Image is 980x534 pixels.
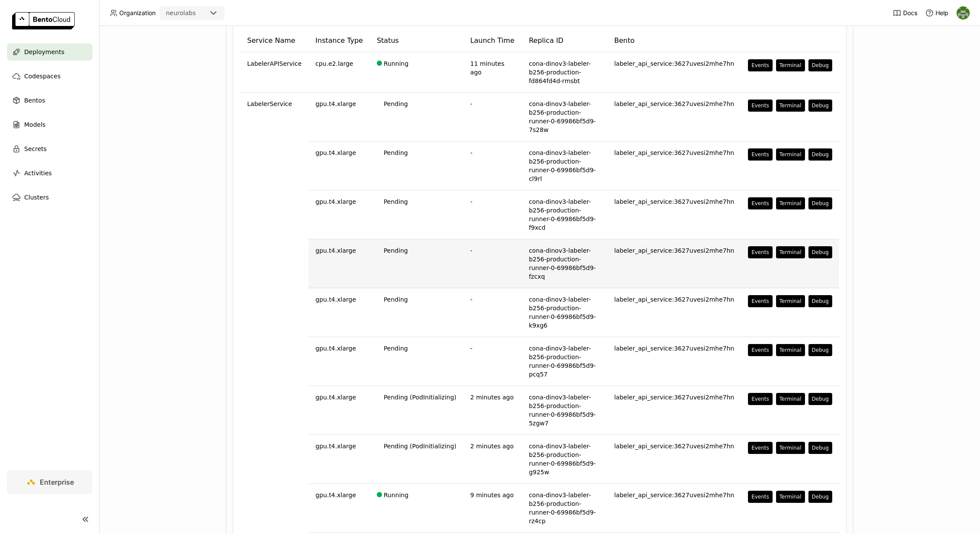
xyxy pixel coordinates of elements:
[7,116,92,133] a: Models
[309,239,370,288] td: gpu.t4.xlarge
[370,93,463,142] td: Pending
[748,148,773,161] button: Events
[470,100,472,107] span: -
[370,386,463,435] td: Pending (PodInitializing)
[7,164,92,182] a: Activities
[607,52,741,93] td: labeler_api_service:3627uvesi2mhe7hn
[240,29,309,52] th: Service Name
[309,435,370,484] td: gpu.t4.xlarge
[935,9,948,17] span: Help
[808,295,832,307] button: Debug
[463,29,522,52] th: Launch Time
[522,386,608,435] td: cona-dinov3-labeler-b256-production-runner-0-69986bf5d9-5zgw7
[247,100,292,108] span: LabelerService
[24,168,52,178] span: Activities
[370,435,463,484] td: Pending (PodInitializing)
[470,492,514,499] span: 9 minutes ago
[309,484,370,533] td: gpu.t4.xlarge
[607,484,741,533] td: labeler_api_service:3627uvesi2mhe7hn
[808,344,832,356] button: Debug
[925,9,948,17] div: Help
[522,190,608,239] td: cona-dinov3-labeler-b256-production-runner-0-69986bf5d9-f9xcd
[24,119,45,130] span: Models
[7,189,92,206] a: Clusters
[7,43,92,61] a: Deployments
[7,470,92,494] a: Enterprise
[470,60,504,76] span: 11 minutes ago
[751,102,769,109] div: Events
[748,491,773,503] button: Events
[309,288,370,337] td: gpu.t4.xlarge
[748,197,773,209] button: Events
[166,9,196,17] div: neurolabs
[309,386,370,435] td: gpu.t4.xlarge
[607,239,741,288] td: labeler_api_service:3627uvesi2mhe7hn
[522,29,608,52] th: Replica ID
[522,435,608,484] td: cona-dinov3-labeler-b256-production-runner-0-69986bf5d9-g925w
[776,148,805,161] button: Terminal
[751,493,769,500] div: Events
[607,29,741,52] th: Bento
[370,190,463,239] td: Pending
[751,200,769,207] div: Events
[607,190,741,239] td: labeler_api_service:3627uvesi2mhe7hn
[776,393,805,405] button: Terminal
[470,247,472,254] span: -
[748,295,773,307] button: Events
[808,59,832,71] button: Debug
[776,197,805,209] button: Terminal
[522,484,608,533] td: cona-dinov3-labeler-b256-production-runner-0-69986bf5d9-rz4cp
[776,295,805,307] button: Terminal
[748,59,773,71] button: Events
[607,142,741,190] td: labeler_api_service:3627uvesi2mhe7hn
[607,435,741,484] td: labeler_api_service:3627uvesi2mhe7hn
[370,142,463,190] td: Pending
[751,444,769,451] div: Events
[748,100,773,112] button: Events
[309,142,370,190] td: gpu.t4.xlarge
[776,246,805,258] button: Terminal
[776,491,805,503] button: Terminal
[751,396,769,402] div: Events
[776,59,805,71] button: Terminal
[470,296,472,303] span: -
[197,9,197,18] input: Selected neurolabs.
[808,100,832,112] button: Debug
[470,149,472,156] span: -
[808,197,832,209] button: Debug
[808,148,832,161] button: Debug
[808,491,832,503] button: Debug
[470,394,514,401] span: 2 minutes ago
[522,52,608,93] td: cona-dinov3-labeler-b256-production-fd864fd4d-rmsbt
[903,9,917,17] span: Docs
[24,47,64,57] span: Deployments
[808,393,832,405] button: Debug
[751,151,769,158] div: Events
[7,140,92,158] a: Secrets
[748,442,773,454] button: Events
[522,142,608,190] td: cona-dinov3-labeler-b256-production-runner-0-69986bf5d9-cl9rl
[370,29,463,52] th: Status
[751,249,769,256] div: Events
[522,288,608,337] td: cona-dinov3-labeler-b256-production-runner-0-69986bf5d9-k9xg6
[309,190,370,239] td: gpu.t4.xlarge
[370,52,463,93] td: Running
[12,12,75,29] img: logo
[522,337,608,386] td: cona-dinov3-labeler-b256-production-runner-0-69986bf5d9-pcq57
[522,239,608,288] td: cona-dinov3-labeler-b256-production-runner-0-69986bf5d9-fzcxq
[470,443,514,450] span: 2 minutes ago
[370,484,463,533] td: Running
[309,93,370,142] td: gpu.t4.xlarge
[522,93,608,142] td: cona-dinov3-labeler-b256-production-runner-0-69986bf5d9-7s28w
[607,93,741,142] td: labeler_api_service:3627uvesi2mhe7hn
[748,344,773,356] button: Events
[808,442,832,454] button: Debug
[119,9,156,17] span: Organization
[7,92,92,109] a: Bentos
[776,442,805,454] button: Terminal
[24,71,60,81] span: Codespaces
[24,192,49,203] span: Clusters
[607,337,741,386] td: labeler_api_service:3627uvesi2mhe7hn
[957,6,970,19] img: Toby Thomas
[748,246,773,258] button: Events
